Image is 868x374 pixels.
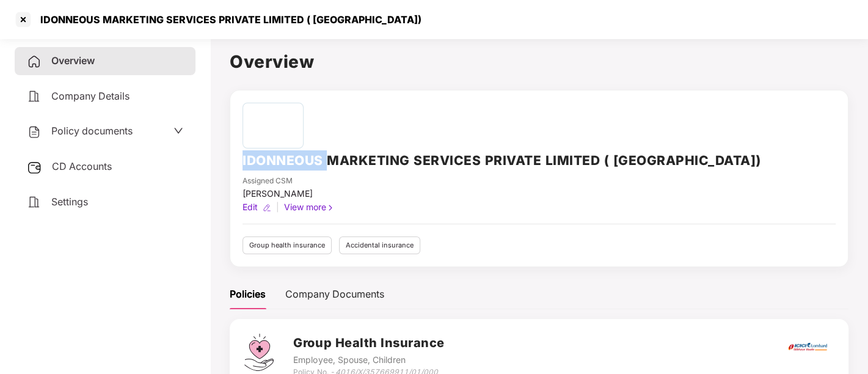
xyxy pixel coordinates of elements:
[786,339,830,354] img: icici.png
[243,175,313,187] div: Assigned CSM
[244,334,274,371] img: svg+xml;base64,PHN2ZyB4bWxucz0iaHR0cDovL3d3dy53My5vcmcvMjAwMC9zdmciIHdpZHRoPSI0Ny43MTQiIGhlaWdodD...
[173,126,183,136] span: down
[51,54,95,67] span: Overview
[274,200,282,214] div: |
[243,150,761,170] h2: IDONNEOUS MARKETING SERVICES PRIVATE LIMITED ( [GEOGRAPHIC_DATA])
[282,200,337,214] div: View more
[285,287,384,302] div: Company Documents
[27,160,42,175] img: svg+xml;base64,PHN2ZyB3aWR0aD0iMjUiIGhlaWdodD0iMjQiIHZpZXdCb3g9IjAgMCAyNSAyNCIgZmlsbD0ibm9uZSIgeG...
[52,160,112,172] span: CD Accounts
[230,48,848,75] h1: Overview
[293,334,444,353] h3: Group Health Insurance
[33,13,421,26] div: IDONNEOUS MARKETING SERVICES PRIVATE LIMITED ( [GEOGRAPHIC_DATA])
[240,200,260,214] div: Edit
[51,90,129,102] span: Company Details
[27,195,42,210] img: svg+xml;base64,PHN2ZyB4bWxucz0iaHR0cDovL3d3dy53My5vcmcvMjAwMC9zdmciIHdpZHRoPSIyNCIgaGVpZ2h0PSIyNC...
[51,196,88,208] span: Settings
[27,89,42,104] img: svg+xml;base64,PHN2ZyB4bWxucz0iaHR0cDovL3d3dy53My5vcmcvMjAwMC9zdmciIHdpZHRoPSIyNCIgaGVpZ2h0PSIyNC...
[243,187,313,200] div: [PERSON_NAME]
[243,237,332,254] div: Group health insurance
[339,237,420,254] div: Accidental insurance
[326,204,335,212] img: rightIcon
[51,125,133,137] span: Policy documents
[293,353,444,367] div: Employee, Spouse, Children
[230,287,266,302] div: Policies
[27,125,42,139] img: svg+xml;base64,PHN2ZyB4bWxucz0iaHR0cDovL3d3dy53My5vcmcvMjAwMC9zdmciIHdpZHRoPSIyNCIgaGVpZ2h0PSIyNC...
[263,204,271,212] img: editIcon
[27,54,42,69] img: svg+xml;base64,PHN2ZyB4bWxucz0iaHR0cDovL3d3dy53My5vcmcvMjAwMC9zdmciIHdpZHRoPSIyNCIgaGVpZ2h0PSIyNC...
